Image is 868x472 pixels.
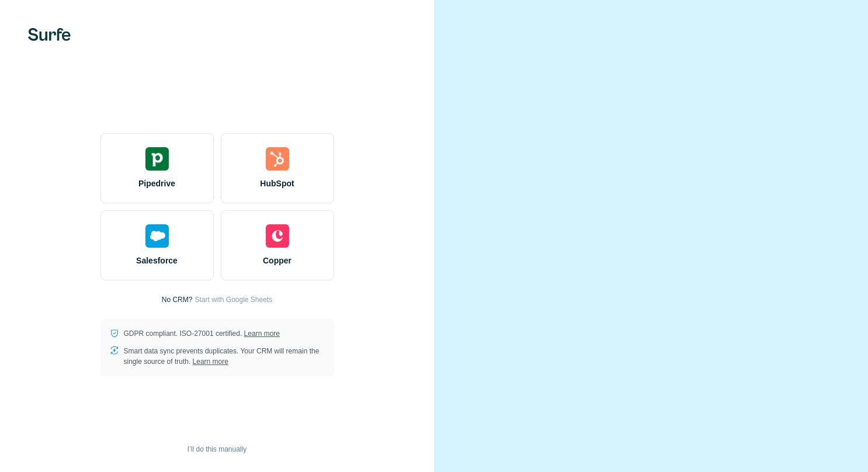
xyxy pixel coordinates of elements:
img: hubspot's logo [266,147,289,171]
img: salesforce's logo [145,224,169,248]
img: copper's logo [266,224,289,248]
button: Start with Google Sheets [195,294,272,305]
p: Smart data sync prevents duplicates. Your CRM will remain the single source of truth. [124,346,325,367]
a: Learn more [193,358,228,366]
button: I’ll do this manually [179,440,255,458]
h1: Select your CRM [100,96,334,119]
img: pipedrive's logo [145,147,169,171]
span: Salesforce [136,255,178,266]
a: Learn more [244,329,280,338]
span: HubSpot [260,178,294,189]
img: Surfe's logo [28,28,71,41]
p: No CRM? [162,294,193,305]
span: Pipedrive [138,178,175,189]
span: I’ll do this manually [188,444,246,454]
span: Copper [263,255,291,266]
p: GDPR compliant. ISO-27001 certified. [124,328,280,339]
